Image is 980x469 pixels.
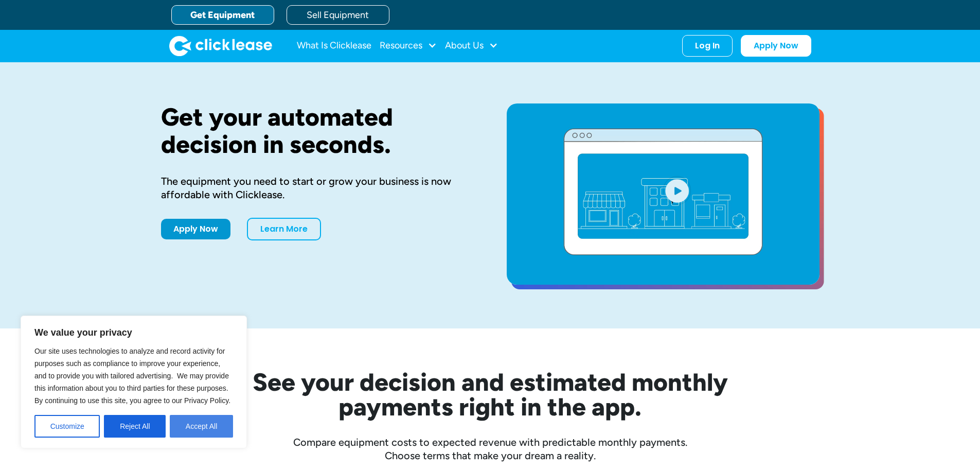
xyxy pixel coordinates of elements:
[161,219,230,239] a: Apply Now
[445,36,498,56] div: About Us
[161,175,474,201] div: The equipment you need to start or grow your business is now affordable with Clicklease.
[169,36,272,56] img: Clicklease logo
[21,316,247,448] div: We value your privacy
[169,36,272,56] a: home
[161,103,474,158] h1: Get your automated decision in seconds.
[170,415,233,438] button: Accept All
[663,176,691,205] img: Blue play button logo on a light blue circular background
[161,436,819,462] div: Compare equipment costs to expected revenue with predictable monthly payments. Choose terms that ...
[380,36,437,56] div: Resources
[104,415,166,438] button: Reject All
[202,370,778,419] h2: See your decision and estimated monthly payments right in the app.
[695,41,720,51] div: Log In
[34,347,230,405] span: Our site uses technologies to analyze and record activity for purposes such as compliance to impr...
[741,35,811,57] a: Apply Now
[171,5,274,25] a: Get Equipment
[34,415,100,438] button: Customize
[247,218,321,240] a: Learn More
[297,36,371,56] a: What Is Clicklease
[34,326,233,339] p: We value your privacy
[507,103,819,285] a: open lightbox
[287,5,389,25] a: Sell Equipment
